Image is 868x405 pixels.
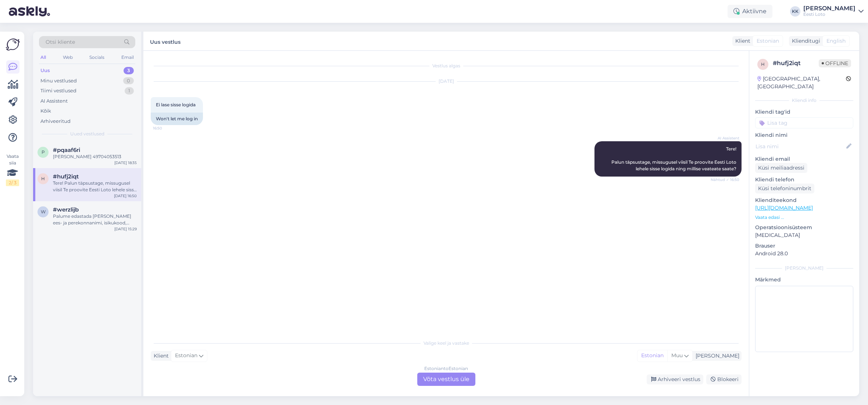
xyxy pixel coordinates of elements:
span: #hufj2iqt [53,173,79,180]
div: Tiimi vestlused [40,87,76,95]
span: w [41,209,46,214]
div: [PERSON_NAME] [755,265,853,271]
span: Estonian [175,352,197,360]
span: #werzlijb [53,206,79,213]
div: Blokeeri [706,374,742,384]
div: Uus [40,67,50,74]
span: Estonian [757,37,779,45]
div: 0 [123,77,134,85]
span: h [761,61,765,67]
span: Offline [819,59,851,67]
span: Otsi kliente [46,38,75,46]
div: Socials [88,53,106,62]
div: Won't let me log in [151,113,203,125]
div: [PERSON_NAME] 49704053513 [53,153,137,160]
input: Lisa nimi [756,142,845,150]
div: Arhiveeritud [40,118,71,125]
div: [GEOGRAPHIC_DATA], [GEOGRAPHIC_DATA] [757,75,846,90]
p: Android 28.0 [755,250,853,257]
div: Küsi telefoninumbrit [755,184,814,193]
p: [MEDICAL_DATA] [755,231,853,239]
div: Võta vestlus üle [417,373,475,386]
div: Küsi meiliaadressi [755,163,807,173]
p: Kliendi email [755,155,853,163]
div: Kliendi info [755,97,853,104]
div: 1 [125,87,134,95]
div: Klienditugi [789,37,820,45]
p: Brauser [755,242,853,250]
div: Eesti Loto [803,11,856,17]
p: Kliendi telefon [755,176,853,184]
span: English [826,37,846,45]
div: # hufj2iqt [773,59,819,68]
span: p [42,149,45,155]
div: Estonian to Estonian [424,365,468,372]
div: All [39,53,47,62]
p: Märkmed [755,276,853,284]
div: Vestlus algas [151,63,742,69]
div: Arhiveeri vestlus [647,374,703,384]
div: [DATE] 16:50 [114,193,137,199]
div: Klient [732,37,750,45]
div: Estonian [637,350,667,361]
div: AI Assistent [40,97,68,105]
span: 16:50 [153,125,181,131]
span: AI Assistent [712,135,739,141]
span: Uued vestlused [70,131,104,137]
div: [PERSON_NAME] [693,352,739,360]
div: [DATE] 15:29 [114,226,137,232]
div: Kõik [40,107,51,115]
div: Aktiivne [728,5,772,18]
span: Nähtud ✓ 16:50 [711,177,739,182]
p: Vaata edasi ... [755,214,853,221]
div: Email [120,53,135,62]
div: KK [790,6,800,17]
div: Web [61,53,74,62]
span: #pqaaf6ri [53,147,80,153]
div: Valige keel ja vastake [151,340,742,347]
p: Kliendi tag'id [755,108,853,116]
input: Lisa tag [755,117,853,128]
img: Askly Logo [6,38,20,51]
span: Muu [671,352,683,359]
div: Palume edastada [PERSON_NAME] ees- ja perekonnanimi, isikukood, pank, [PERSON_NAME] [PERSON_NAME]... [53,213,137,226]
div: 2 / 3 [6,180,19,186]
div: [PERSON_NAME] [803,6,856,11]
div: 3 [124,67,134,74]
div: Minu vestlused [40,77,77,85]
div: [DATE] 18:35 [114,160,137,166]
p: Klienditeekond [755,196,853,204]
div: Klient [151,352,169,360]
span: h [41,176,45,181]
div: Tere! Palun täpsustage, missugusel viisil Te proovite Eesti Loto lehele sisse logida ning millise... [53,180,137,193]
a: [PERSON_NAME]Eesti Loto [803,6,864,17]
label: Uus vestlus [150,36,181,46]
p: Operatsioonisüsteem [755,224,853,231]
div: Vaata siia [6,153,19,186]
a: [URL][DOMAIN_NAME] [755,205,813,211]
div: [DATE] [151,78,742,85]
span: Ei lase sisse logida [156,102,196,107]
p: Kliendi nimi [755,131,853,139]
